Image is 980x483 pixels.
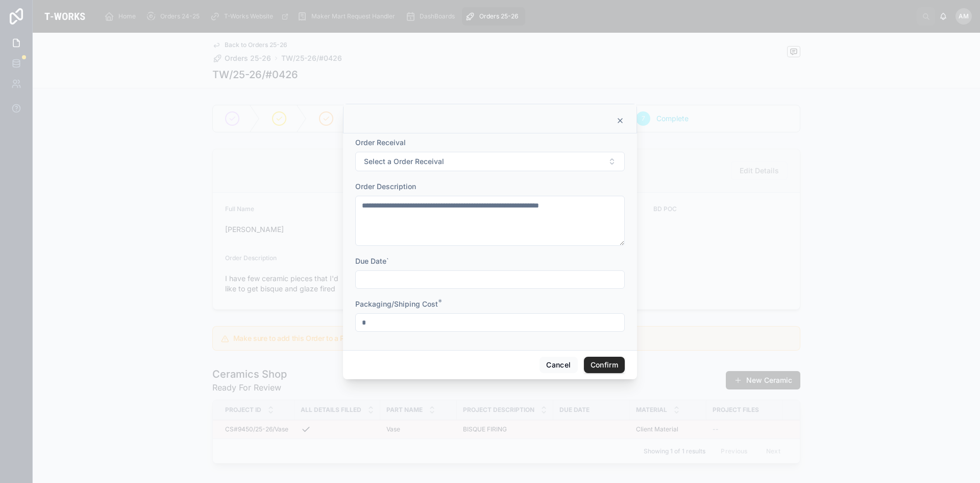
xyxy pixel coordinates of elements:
button: Select Button [355,152,625,171]
span: Due Date` [355,257,389,265]
span: Select a Order Receival [364,156,444,167]
button: Confirm [584,357,625,373]
span: Packaging/Shiping Cost [355,300,438,308]
span: Order Receival [355,138,406,147]
button: Cancel [540,357,577,373]
span: Order Description [355,182,416,191]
